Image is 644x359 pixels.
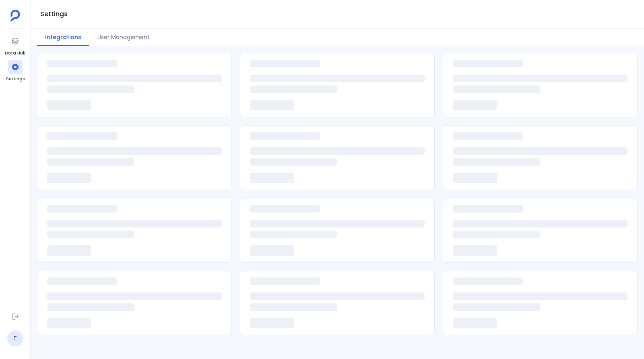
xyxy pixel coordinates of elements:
[6,60,25,82] a: Settings
[7,330,23,346] a: T
[5,34,25,56] a: Data Hub
[6,76,25,82] span: Settings
[5,50,25,56] span: Data Hub
[89,29,158,46] button: User Management
[37,29,89,46] button: Integrations
[40,8,68,20] h1: Settings
[10,10,20,22] img: petavue logo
